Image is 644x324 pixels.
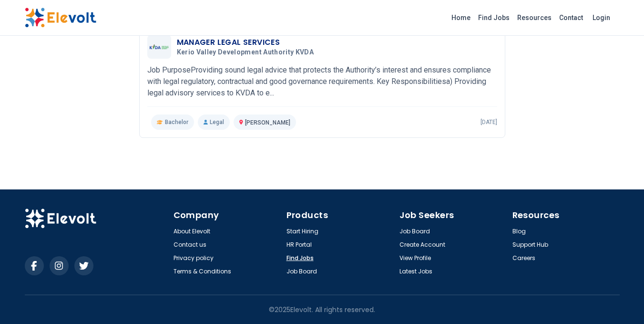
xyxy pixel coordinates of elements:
[286,241,312,249] a: HR Portal
[174,254,214,262] a: Privacy policy
[177,37,318,48] h3: MANAGER LEGAL SERVICES
[245,119,290,126] span: [PERSON_NAME]
[25,8,96,28] img: Elevolt
[512,228,526,235] a: Blog
[448,10,474,25] a: Home
[286,254,314,262] a: Find Jobs
[198,115,230,130] p: Legal
[150,44,169,49] img: Kerio Valley Development Authority KVDA
[512,241,548,249] a: Support Hub
[587,8,616,27] a: Login
[399,228,430,235] a: Job Board
[286,268,317,275] a: Job Board
[174,268,231,275] a: Terms & Conditions
[286,209,394,222] h4: Products
[474,10,513,25] a: Find Jobs
[177,48,314,57] span: Kerio Valley Development Authority KVDA
[513,10,555,25] a: Resources
[596,278,644,324] iframe: Chat Widget
[512,209,620,222] h4: Resources
[286,228,318,235] a: Start Hiring
[555,10,587,25] a: Contact
[174,241,206,249] a: Contact us
[174,209,281,222] h4: Company
[512,254,535,262] a: Careers
[269,305,375,314] p: © 2025 Elevolt. All rights reserved.
[174,228,210,235] a: About Elevolt
[165,118,188,126] span: Bachelor
[399,241,445,249] a: Create Account
[399,209,507,222] h4: Job Seekers
[399,268,432,275] a: Latest Jobs
[147,64,497,99] p: Job PurposeProviding sound legal advice that protects the Authority’s interest and ensures compli...
[480,118,497,126] p: [DATE]
[399,254,431,262] a: View Profile
[147,35,497,130] a: Kerio Valley Development Authority KVDAMANAGER LEGAL SERVICESKerio Valley Development Authority K...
